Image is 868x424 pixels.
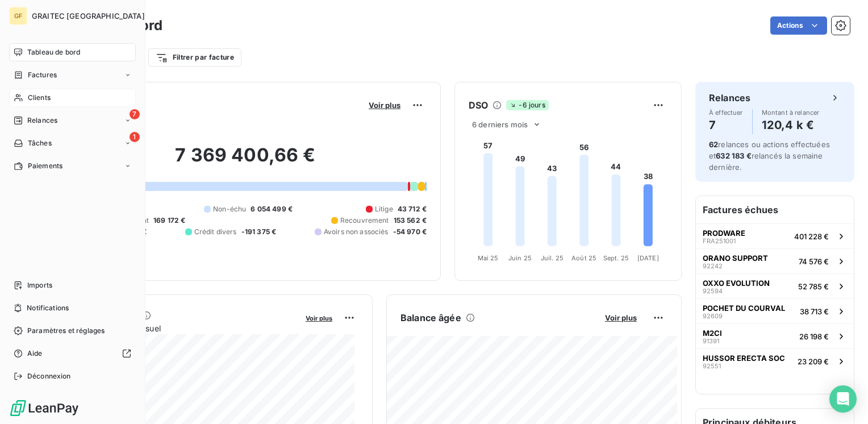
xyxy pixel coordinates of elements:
[27,303,69,313] span: Notifications
[541,254,564,262] tspan: Juil. 25
[709,109,743,116] span: À effectuer
[28,70,57,80] span: Factures
[9,344,136,363] a: Aide
[709,140,830,172] span: relances ou actions effectuées et relancés la semaine dernière.
[800,307,829,316] span: 38 713 €
[64,144,427,178] h2: 7 369 400,66 €
[703,253,768,263] span: ORANO SUPPORT
[28,138,52,148] span: Tâches
[324,227,389,237] span: Avoirs non associés
[709,140,718,149] span: 62
[602,313,640,323] button: Voir plus
[709,91,750,105] h6: Relances
[365,100,404,110] button: Voir plus
[251,204,293,214] span: 6 054 499 €
[130,132,140,142] span: 1
[703,263,723,269] span: 92242
[27,115,57,126] span: Relances
[703,363,721,369] span: 92551
[153,215,185,226] span: 169 172 €
[194,227,237,237] span: Crédit divers
[9,399,80,417] img: Logo LeanPay
[703,354,785,363] span: HUSSOR ERECTA SOC
[148,48,241,66] button: Filtrer par facture
[716,151,751,160] span: 632 183 €
[64,322,298,334] span: Chiffre d'affaires mensuel
[27,371,71,381] span: Déconnexion
[794,232,829,241] span: 401 228 €
[829,385,857,413] div: Open Intercom Messenger
[703,313,723,319] span: 92609
[696,248,854,273] button: ORANO SUPPORT9224274 576 €
[9,7,27,25] div: GF
[762,116,820,134] h4: 120,4 k €
[27,280,52,290] span: Imports
[762,109,820,116] span: Montant à relancer
[130,109,140,119] span: 7
[703,288,723,294] span: 92594
[469,98,488,112] h6: DSO
[703,278,770,288] span: OXXO EVOLUTION
[703,338,719,344] span: 91391
[375,204,393,214] span: Litige
[306,314,332,322] span: Voir plus
[703,329,722,338] span: M2CI
[302,313,336,323] button: Voir plus
[340,215,389,226] span: Recouvrement
[213,204,246,214] span: Non-échu
[798,282,829,291] span: 52 785 €
[605,313,637,322] span: Voir plus
[506,100,548,110] span: -6 jours
[369,101,400,110] span: Voir plus
[696,196,854,223] h6: Factures échues
[241,227,277,237] span: -191 375 €
[696,348,854,373] button: HUSSOR ERECTA SOC9255123 209 €
[394,215,427,226] span: 153 562 €
[27,348,43,359] span: Aide
[799,332,829,341] span: 26 198 €
[603,254,629,262] tspan: Sept. 25
[696,298,854,323] button: POCHET DU COURVAL9260938 713 €
[703,228,745,238] span: PRODWARE
[696,273,854,298] button: OXXO EVOLUTION9259452 785 €
[709,116,743,134] h4: 7
[472,120,528,129] span: 6 derniers mois
[703,304,785,313] span: POCHET DU COURVAL
[696,223,854,248] button: PRODWAREFRA251001401 228 €
[696,323,854,348] button: M2CI9139126 198 €
[703,238,736,244] span: FRA251001
[27,326,105,336] span: Paramètres et réglages
[798,357,829,366] span: 23 209 €
[28,161,62,171] span: Paiements
[637,254,659,262] tspan: [DATE]
[770,16,827,35] button: Actions
[28,93,51,103] span: Clients
[398,204,427,214] span: 43 712 €
[27,47,80,57] span: Tableau de bord
[478,254,499,262] tspan: Mai 25
[508,254,532,262] tspan: Juin 25
[393,227,427,237] span: -54 970 €
[400,311,461,325] h6: Balance âgée
[571,254,596,262] tspan: Août 25
[799,257,829,266] span: 74 576 €
[32,11,145,20] span: GRAITEC [GEOGRAPHIC_DATA]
